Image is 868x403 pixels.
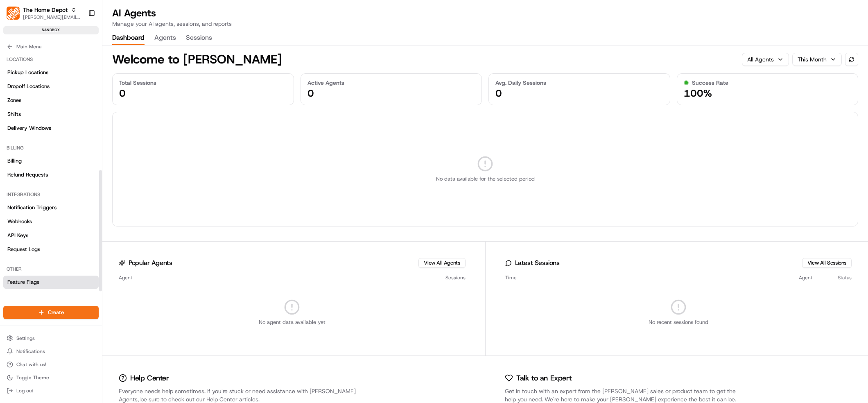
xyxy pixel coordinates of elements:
div: Time [505,274,615,281]
h3: Popular Agents [129,260,172,266]
input: Clear [21,53,135,61]
span: Avg. Daily Sessions [495,79,546,87]
a: Feature Flags [3,276,99,289]
div: Status [819,274,852,281]
div: Billing [3,141,99,154]
button: View All Sessions [802,258,852,268]
button: Refresh data [845,53,858,66]
a: Billing [3,154,99,168]
a: 💻API Documentation [66,115,135,130]
p: No recent sessions found [649,319,708,326]
button: Sessions [186,31,212,45]
button: Main Menu [3,41,99,52]
a: Webhooks [3,215,99,228]
a: Shifts [3,108,99,121]
button: Notifications [3,346,99,357]
span: Request Logs [7,246,40,253]
span: 0 [307,87,314,100]
a: Delivery Windows [3,122,99,135]
div: Locations [3,53,99,66]
div: Agent [621,274,812,281]
p: Manage your AI agents, sessions, and reports [112,20,232,28]
a: Request Logs [3,243,99,256]
div: Integrations [3,188,99,201]
div: sandbox [3,26,99,34]
span: Pylon [81,139,99,145]
div: Sessions [425,274,466,281]
a: Pickup Locations [3,66,99,79]
a: Refund Requests [3,168,99,181]
button: Toggle Theme [3,372,99,383]
span: Feature Flags [7,278,39,286]
p: Welcome 👋 [8,33,149,46]
button: Create [3,306,99,319]
span: Notifications [16,348,45,355]
h1: Welcome to [PERSON_NAME] [112,52,282,67]
a: 📗Knowledge Base [5,115,66,130]
h3: Latest Sessions [515,260,560,266]
div: 📗 [8,120,15,126]
img: 1736555255976-a54dd68f-1ca7-489b-9aae-adbdc363a1c4 [8,78,23,93]
button: View All Agents [418,258,465,268]
span: Billing [7,157,22,165]
a: API Keys [3,229,99,242]
span: Refund Requests [7,171,48,179]
span: Log out [16,387,33,394]
span: Settings [16,335,35,342]
span: Total Sessions [119,79,156,87]
span: Knowledge Base [16,119,63,127]
a: View All Agents [424,259,460,267]
span: Pickup Locations [7,69,48,76]
a: Zones [3,94,99,107]
span: Success Rate [692,79,728,87]
button: The Home DepotThe Home Depot[PERSON_NAME][EMAIL_ADDRESS][DOMAIN_NAME] [3,3,85,23]
span: Toggle Theme [16,374,49,381]
span: 0 [119,87,126,100]
div: 💻 [69,120,76,126]
a: Notification Triggers [3,201,99,214]
span: Webhooks [7,218,32,225]
div: We're available if you need us! [28,86,104,93]
span: This Month [798,55,827,63]
button: Chat with us! [3,359,99,370]
button: Dashboard [112,31,145,45]
span: Main Menu [16,43,41,50]
button: Agents [154,31,176,45]
span: 100% [684,87,712,100]
span: Dropoff Locations [7,83,50,90]
p: No agent data available yet [259,319,325,326]
span: Create [48,309,64,316]
div: Start new chat [28,78,134,86]
span: API Keys [7,232,28,239]
p: Help Center [130,372,169,384]
a: View All Sessions [807,259,846,267]
button: Settings [3,333,99,344]
span: Delivery Windows [7,125,51,132]
span: 0 [495,87,502,100]
button: [PERSON_NAME][EMAIL_ADDRESS][DOMAIN_NAME] [23,14,81,20]
img: Nash [8,8,25,25]
span: API Documentation [77,119,131,127]
img: The Home Depot [7,7,20,20]
a: Dropoff Locations [3,80,99,93]
h1: AI Agents [112,7,232,20]
span: All Agents [747,55,774,63]
div: Agent [119,274,418,281]
span: Notification Triggers [7,204,57,211]
a: Powered byPylon [58,138,99,145]
p: Talk to an Expert [516,372,571,384]
button: All Agents [742,53,789,66]
button: The Home Depot [23,6,68,14]
span: Active Agents [307,79,344,87]
span: Chat with us! [16,361,46,368]
span: Zones [7,97,21,104]
button: Log out [3,385,99,396]
div: Other [3,263,99,276]
button: Start new chat [139,81,149,91]
p: No data available for the selected period [436,175,535,183]
span: Shifts [7,111,21,118]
